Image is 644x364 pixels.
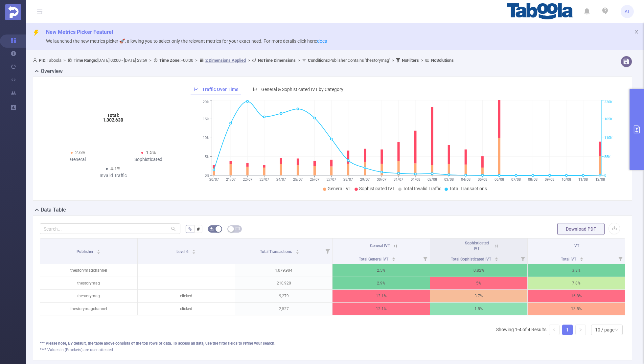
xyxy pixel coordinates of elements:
[461,177,470,182] tspan: 04/08
[205,173,209,178] tspan: 0%
[193,58,199,63] span: >
[377,177,386,182] tspan: 30/07
[359,257,389,262] span: Total General IVT
[419,58,425,63] span: >
[528,277,625,289] p: 7.8%
[40,340,625,346] div: *** Please note, By default, the table above consists of the top rows of data. To access all data...
[295,249,299,251] i: icon: caret-up
[295,251,299,253] i: icon: caret-down
[430,290,527,302] p: 3.7%
[39,58,47,63] b: PID:
[147,58,153,63] span: >
[260,249,293,254] span: Total Transactions
[40,223,180,234] input: Search...
[431,58,454,63] b: No Solutions
[33,58,39,62] i: icon: user
[545,177,554,182] tspan: 09/08
[430,277,527,289] p: 5%
[616,253,625,264] i: Filter menu
[549,325,560,335] li: Previous Page
[41,67,63,75] h2: Overview
[360,177,370,182] tspan: 29/07
[197,226,200,232] span: #
[40,277,137,289] p: thestorymag
[261,87,343,92] span: General & Sophisticated IVT by Category
[444,177,453,182] tspan: 03/08
[192,251,196,253] i: icon: caret-down
[205,58,246,63] u: 2 Dimensions Applied
[430,264,527,277] p: 0.82%
[246,58,252,63] span: >
[310,177,319,182] tspan: 26/07
[323,239,332,264] i: Filter menu
[202,87,239,92] span: Traffic Over Time
[359,186,395,191] span: Sophisticated IVT
[494,256,498,260] div: Sort
[511,177,521,182] tspan: 07/08
[41,206,66,214] h2: Data Table
[403,186,441,191] span: Total Invalid Traffic
[209,177,218,182] tspan: 20/07
[235,290,333,302] p: 9,279
[343,177,353,182] tspan: 28/07
[410,177,420,182] tspan: 01/08
[40,264,137,277] p: thestorymagchannel
[333,264,430,277] p: 2.5%
[258,58,296,63] b: No Time Dimensions
[192,249,196,253] div: Sort
[308,58,390,63] span: Publisher Contains 'thestorymag'
[77,249,94,254] span: Publisher
[235,264,333,277] p: 1,079,904
[194,87,198,92] i: icon: line-chart
[394,177,403,182] tspan: 31/07
[188,226,192,232] span: %
[46,29,113,35] span: New Metrics Picker Feature!
[176,249,190,254] span: Level 6
[74,58,97,63] b: Time Range:
[580,259,583,261] i: icon: caret-down
[496,325,546,335] li: Showing 1-4 of 4 Results
[495,259,498,261] i: icon: caret-down
[333,303,430,315] p: 12.1%
[595,177,605,182] tspan: 12/08
[97,249,101,251] i: icon: caret-up
[40,347,625,353] div: **** Values in (Brackets) are user attested
[40,303,137,315] p: thestorymagchannel
[138,290,235,302] p: clicked
[421,253,430,264] i: Filter menu
[518,253,527,264] i: Filter menu
[226,177,235,182] tspan: 21/07
[203,100,209,104] tspan: 20%
[235,303,333,315] p: 2,527
[634,28,639,35] button: icon: close
[563,325,572,335] a: 1
[615,328,619,332] i: icon: down
[327,177,336,182] tspan: 27/07
[528,290,625,302] p: 16.8%
[575,325,586,335] li: Next Page
[562,177,571,182] tspan: 10/08
[33,30,39,36] i: icon: thunderbolt
[205,155,209,159] tspan: 5%
[528,264,625,277] p: 3.3%
[528,303,625,315] p: 13.5%
[430,303,527,315] p: 1.5%
[562,325,573,335] li: 1
[110,166,120,171] span: 4.1%
[494,177,504,182] tspan: 06/08
[449,186,487,191] span: Total Transactions
[333,277,430,289] p: 2.9%
[477,177,487,182] tspan: 05/08
[107,113,119,118] tspan: Total:
[103,117,123,123] tspan: 1,302,630
[580,256,583,258] i: icon: caret-up
[427,177,437,182] tspan: 02/08
[552,328,556,332] i: icon: left
[604,155,610,159] tspan: 55K
[625,5,630,18] span: AT
[328,186,351,191] span: General IVT
[138,303,235,315] p: clicked
[604,136,612,140] tspan: 110K
[33,58,454,63] span: Taboola [DATE] 00:00 - [DATE] 23:59 +00:00
[235,277,333,289] p: 210,920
